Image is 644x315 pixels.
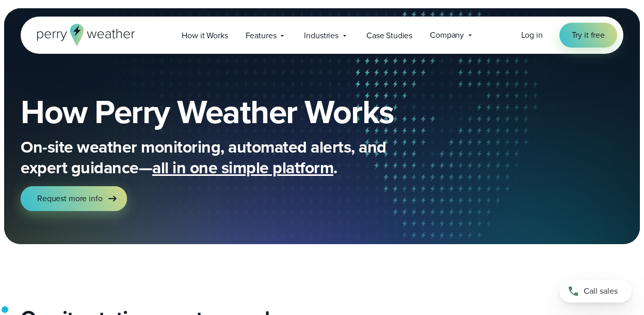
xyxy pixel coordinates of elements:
a: Call sales [559,280,632,303]
p: On-site weather monitoring, automated alerts, and expert guidance— . [21,137,433,178]
span: Case Studies [366,29,412,42]
a: Log in [521,29,543,41]
a: Request more info [21,186,127,211]
span: Company [430,29,464,41]
span: How it Works [182,29,228,42]
span: Log in [521,29,543,41]
a: Try it free [559,23,617,48]
span: Try it free [572,29,605,41]
span: Call sales [584,285,618,297]
span: Request more info [37,192,102,205]
span: Industries [304,29,339,42]
span: Features [246,29,277,42]
a: Case Studies [358,25,421,46]
h1: How Perry Weather Works [21,95,469,128]
span: all in one simple platform [152,155,333,180]
a: How it Works [173,25,236,46]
